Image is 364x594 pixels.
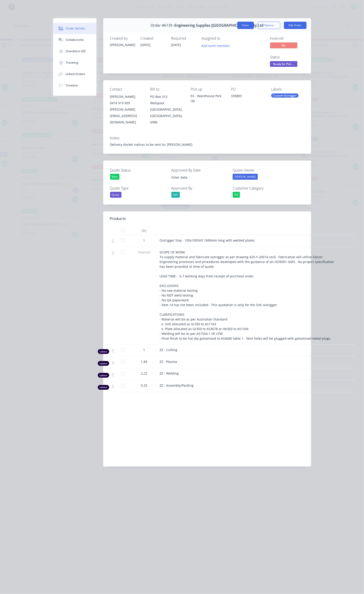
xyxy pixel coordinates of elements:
[160,371,179,376] span: ZZ - Welding
[171,43,181,47] span: [DATE]
[143,347,145,352] span: 1
[168,174,225,181] input: Enter date
[141,383,147,388] span: 0.25
[141,43,151,47] span: [DATE]
[66,61,78,65] div: Tracking
[199,42,232,49] button: Add team member
[150,87,183,91] div: Bill to
[270,42,297,48] span: No
[160,238,255,242] span: Outrigger Stay - 100x100SHS 1690mm long with welded plates
[110,216,126,221] div: Products
[160,383,194,388] span: ZZ - Assembly/Packing
[98,373,109,378] div: Labour
[284,22,307,29] button: Edit Order
[150,100,183,125] div: Welspool [GEOGRAPHIC_DATA], [GEOGRAPHIC_DATA], 6986
[53,80,96,91] button: Timeline
[202,42,233,49] button: Add team member
[171,185,228,191] label: Approved By
[110,192,121,198] div: Quote
[110,185,167,191] label: Quote Type
[150,94,183,100] div: PO Box 313
[231,87,264,91] div: PO
[202,36,247,41] div: Assigned to
[66,83,78,88] div: Timeline
[98,385,109,390] div: Labour
[171,36,196,41] div: Required
[66,49,86,53] div: Checklists 0/0
[233,185,290,191] label: Customer Category
[160,360,177,364] span: ZZ - Plasma
[53,46,96,57] button: Checklists 0/0
[171,192,180,198] div: N/A
[66,26,85,31] div: Order details
[110,174,119,180] div: Won
[141,36,166,41] div: Created
[110,42,135,47] div: [PERSON_NAME]
[66,38,84,42] div: Collaborate
[110,94,143,100] div: [PERSON_NAME]
[110,87,143,91] div: Contact
[110,100,143,106] div: 0414 919 909
[231,94,264,100] div: 339893
[160,250,335,341] span: SCOPE OF WORK To supply material and fabricate outrigger as per drawing 420-Y-20014 rev3. Fabrica...
[131,226,158,235] div: Qty
[110,167,167,173] label: Quote Status
[98,349,109,354] div: Labour
[233,167,290,173] label: Quote Owner
[271,87,304,91] div: Labels
[143,238,145,243] span: 1
[141,359,147,364] span: 1.83
[271,94,299,98] div: Custom Outrigger
[151,23,174,28] span: Order #6139 -
[110,94,143,125] div: [PERSON_NAME]0414 919 909[PERSON_NAME][EMAIL_ADDRESS][DOMAIN_NAME]
[171,167,228,173] label: Approved By Date
[191,94,224,103] div: EX - Warehouse Pick Up
[270,61,297,67] span: Ready for Pick ...
[132,250,156,255] span: Internal
[270,61,297,68] button: Ready for Pick ...
[150,94,183,125] div: PO Box 313Welspool [GEOGRAPHIC_DATA], [GEOGRAPHIC_DATA], 6986
[53,68,96,80] button: Linked Orders
[258,22,280,29] button: Options
[53,34,96,46] button: Collaborate
[110,36,135,41] div: Created by
[53,57,96,68] button: Tracking
[141,371,147,376] span: 2.22
[98,361,109,366] div: Labour
[174,23,263,28] span: Engineering Supplies ([GEOGRAPHIC_DATA]) Pty Ltd
[66,72,85,76] div: Linked Orders
[237,22,254,29] button: Close
[110,136,304,140] div: Notes
[160,348,178,352] span: ZZ - Cutting
[110,142,304,147] div: Delivery docket notices to be sent to: [PERSON_NAME]
[110,106,143,125] div: [PERSON_NAME][EMAIL_ADDRESS][DOMAIN_NAME]
[53,23,96,34] button: Order details
[270,36,304,41] div: Invoiced
[270,55,304,59] div: Status
[233,174,258,180] div: [PERSON_NAME]
[233,192,240,198] div: PD
[191,87,224,91] div: Pick up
